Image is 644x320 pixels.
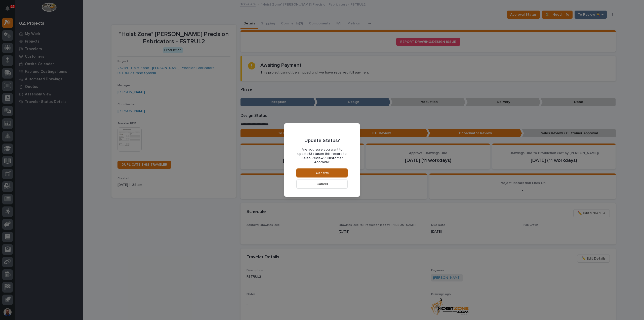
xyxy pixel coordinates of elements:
[301,156,343,164] b: Sales Review / Customer Approval
[304,137,340,144] p: Update Status?
[316,171,329,175] span: Confirm
[296,168,348,177] button: Confirm
[316,182,328,186] span: Cancel
[296,148,348,164] p: Are you sure you want to update on this record to ?
[309,152,320,156] b: Status
[296,180,348,189] button: Cancel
